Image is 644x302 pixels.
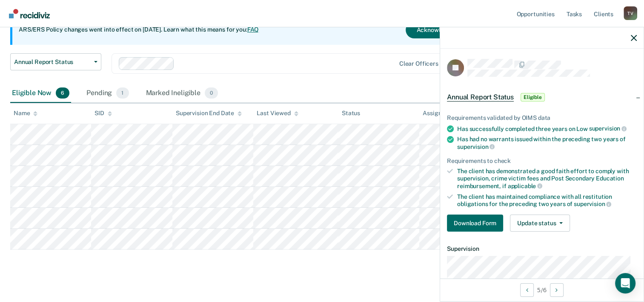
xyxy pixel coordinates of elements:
div: Supervision End Date [176,110,242,117]
div: Marked Ineligible [144,84,220,103]
a: Navigate to form link [447,215,507,232]
div: Requirements validated by OIMS data [447,114,637,122]
div: Name [14,110,37,117]
div: The client has maintained compliance with all restitution obligations for the preceding two years of [457,193,637,208]
span: Eligible [521,93,545,102]
div: Last Viewed [257,110,298,117]
button: Profile dropdown button [624,6,637,20]
dt: Supervision [447,245,637,253]
span: supervision [574,200,611,207]
button: Previous Opportunity [520,283,534,297]
p: ARS/ERS Policy changes went into effect on [DATE]. Learn what this means for you: [19,26,259,34]
span: supervision [589,125,627,132]
div: SID [94,110,112,117]
span: applicable [508,183,542,189]
span: 0 [205,87,218,99]
span: Annual Report Status [14,58,91,66]
div: Assigned to [423,110,463,117]
div: Status [342,110,360,117]
img: Recidiviz [9,9,50,18]
span: 6 [56,87,69,99]
a: FAQ [247,26,259,33]
div: 5 / 6 [440,279,644,301]
div: Has successfully completed three years on Low [457,125,637,133]
div: Eligible Now [10,84,71,103]
div: The client has demonstrated a good faith effort to comply with supervision, crime victim fees and... [457,168,637,189]
span: supervision [457,143,495,150]
div: Pending [85,84,130,103]
div: Has had no warrants issued within the preceding two years of [457,136,637,150]
span: Annual Report Status [447,93,514,102]
div: Clear officers [399,60,438,67]
div: Requirements to check [447,157,637,165]
div: Open Intercom Messenger [615,273,635,293]
button: Next Opportunity [550,283,564,297]
div: Annual Report StatusEligible [440,84,644,111]
div: T V [624,6,637,20]
button: Download Form [447,215,503,232]
span: 1 [116,87,129,99]
button: Update status [510,215,570,232]
button: Acknowledge & Close [406,21,487,38]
